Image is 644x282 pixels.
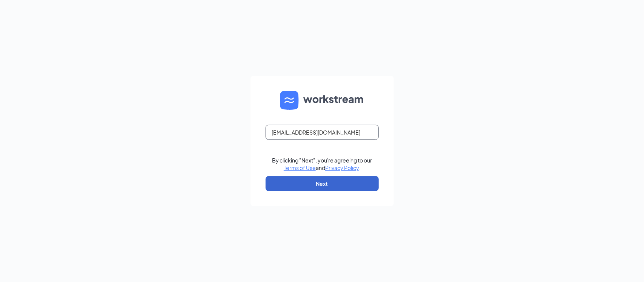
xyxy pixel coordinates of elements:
input: Email [266,125,379,140]
div: By clicking "Next", you're agreeing to our and . [272,156,372,172]
a: Terms of Use [284,164,316,171]
img: WS logo and Workstream text [280,91,364,110]
button: Next [266,176,379,191]
a: Privacy Policy [325,164,359,171]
